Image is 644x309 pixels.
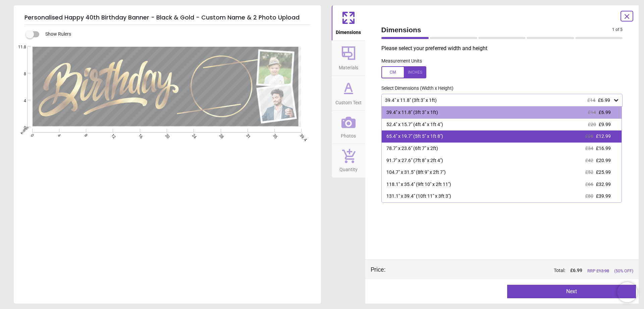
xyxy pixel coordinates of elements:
[30,30,321,38] div: Show Rulers
[376,85,453,92] label: Select Dimensions (Width x Height)
[386,109,438,116] div: 39.4" x 11.8" (3ft 3" x 1ft)
[13,125,26,131] span: 0
[332,76,365,111] button: Custom Text
[332,111,365,144] button: Photos
[341,129,356,140] span: Photos
[339,163,358,173] span: Quantity
[339,61,358,71] span: Materials
[371,265,385,274] div: Price :
[386,181,451,188] div: 118.1" x 35.4" (9ft 10" x 2ft 11")
[336,26,361,36] span: Dimensions
[588,110,596,115] span: £14
[614,268,633,274] span: (50% OFF)
[585,158,593,163] span: £42
[596,268,609,273] span: £ 13.98
[585,182,593,187] span: £66
[13,44,26,50] span: 11.8
[381,25,612,35] span: Dimensions
[588,122,596,127] span: £20
[596,182,611,187] span: £32.99
[599,110,611,115] span: £6.99
[612,27,623,33] span: 1 of 5
[596,158,611,163] span: £20.99
[386,121,443,128] div: 52.4" x 15.7" (4ft 4" x 1ft 4")
[573,268,582,273] span: 6.99
[596,146,611,151] span: £16.99
[335,96,362,106] span: Custom Text
[381,45,628,52] p: Please select your preferred width and height
[24,11,310,25] h5: Personalised Happy 40th Birthday Banner - Black & Gold - Custom Name & 2 Photo Upload
[386,133,443,140] div: 65.4" x 19.7" (5ft 5" x 1ft 8")
[598,98,610,103] span: £6.99
[596,193,611,199] span: £39.99
[570,267,582,274] span: £
[386,193,451,200] div: 131.1" x 39.4" (10ft 11" x 3ft 3")
[617,282,637,302] iframe: Brevo live chat
[587,268,609,274] span: RRP
[596,133,611,139] span: £12.99
[386,157,443,164] div: 91.7" x 27.6" (7ft 8" x 2ft 4")
[332,144,365,178] button: Quantity
[585,169,593,175] span: £52
[585,146,593,151] span: £34
[13,71,26,77] span: 8
[13,98,26,104] span: 4
[386,169,446,176] div: 104.7" x 31.5" (8ft 9" x 2ft 7")
[596,169,611,175] span: £25.99
[386,145,438,152] div: 78.7" x 23.6" (6ft 7" x 2ft)
[395,267,634,274] div: Total:
[585,193,593,199] span: £80
[507,285,636,298] button: Next
[332,5,365,40] button: Dimensions
[599,122,611,127] span: £9.99
[384,98,613,103] div: 39.4" x 11.8" (3ft 3" x 1ft)
[585,133,593,139] span: £26
[381,58,422,65] label: Measurement Units
[587,98,595,103] span: £14
[332,41,365,76] button: Materials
